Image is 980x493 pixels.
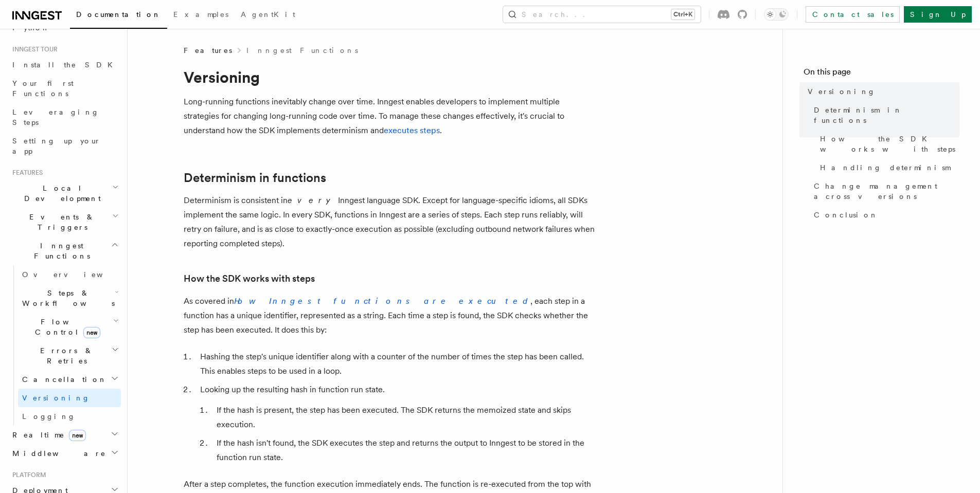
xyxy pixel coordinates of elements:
[8,179,121,208] button: Local Development
[83,327,100,338] span: new
[18,313,121,341] button: Flow Controlnew
[8,241,111,261] span: Inngest Functions
[814,105,959,125] span: Determinism in functions
[8,236,121,265] button: Inngest Functions
[18,288,115,308] span: Steps & Workflows
[184,271,315,286] a: How the SDK works with steps
[12,79,74,98] span: Your first Functions
[184,45,232,56] span: Features
[814,181,959,202] span: Change management across versions
[197,350,595,378] li: Hashing the step's unique identifier along with a counter of the number of times the step has bee...
[810,206,959,224] a: Conclusion
[8,471,46,479] span: Platform
[235,3,301,28] a: AgentKit
[184,68,595,86] h1: Versioning
[503,6,701,23] button: Search...Ctrl+K
[804,82,959,101] a: Versioning
[8,208,121,236] button: Events & Triggers
[246,45,358,56] a: Inngest Functions
[197,382,595,465] li: Looking up the resulting hash in function run state.
[8,74,121,103] a: Your first Functions
[70,3,167,29] a: Documentation
[18,284,121,313] button: Steps & Workflows
[18,265,121,284] a: Overview
[816,158,959,177] a: Handling determinism
[22,394,90,402] span: Versioning
[288,195,338,205] em: every
[820,134,959,154] span: How the SDK works with steps
[816,130,959,158] a: How the SDK works with steps
[12,61,119,69] span: Install the SDK
[8,265,121,426] div: Inngest Functions
[8,132,121,160] a: Setting up your app
[213,436,595,465] li: If the hash isn't found, the SDK executes the step and returns the output to Inngest to be stored...
[384,125,440,135] a: executes steps
[69,430,86,441] span: new
[804,66,959,82] h4: On this page
[76,10,161,19] span: Documentation
[8,56,121,74] a: Install the SDK
[810,177,959,206] a: Change management across versions
[234,296,530,306] a: How Inngest functions are executed
[8,212,112,232] span: Events & Triggers
[18,341,121,370] button: Errors & Retries
[671,9,694,20] kbd: Ctrl+K
[8,448,106,459] span: Middleware
[806,6,900,23] a: Contact sales
[808,86,876,97] span: Versioning
[820,162,950,173] span: Handling determinism
[213,403,595,432] li: If the hash is present, the step has been executed. The SDK returns the memoized state and skips ...
[12,108,99,126] span: Leveraging Steps
[8,169,43,177] span: Features
[764,8,789,21] button: Toggle dark mode
[8,183,112,204] span: Local Development
[184,171,326,185] a: Determinism in functions
[22,412,76,421] span: Logging
[8,45,58,53] span: Inngest tour
[22,270,128,279] span: Overview
[12,137,101,155] span: Setting up your app
[8,430,86,440] span: Realtime
[18,345,112,366] span: Errors & Retries
[18,389,121,407] a: Versioning
[18,374,107,385] span: Cancellation
[173,10,228,19] span: Examples
[810,101,959,130] a: Determinism in functions
[18,370,121,389] button: Cancellation
[8,444,121,463] button: Middleware
[904,6,972,23] a: Sign Up
[8,426,121,444] button: Realtimenew
[814,210,878,220] span: Conclusion
[184,95,595,138] p: Long-running functions inevitably change over time. Inngest enables developers to implement multi...
[167,3,235,28] a: Examples
[184,294,595,337] p: As covered in , each step in a function has a unique identifier, represented as a string. Each ti...
[18,317,113,337] span: Flow Control
[241,10,295,19] span: AgentKit
[184,193,595,251] p: Determinism is consistent in Inngest language SDK. Except for language-specific idioms, all SDKs ...
[8,103,121,132] a: Leveraging Steps
[18,407,121,426] a: Logging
